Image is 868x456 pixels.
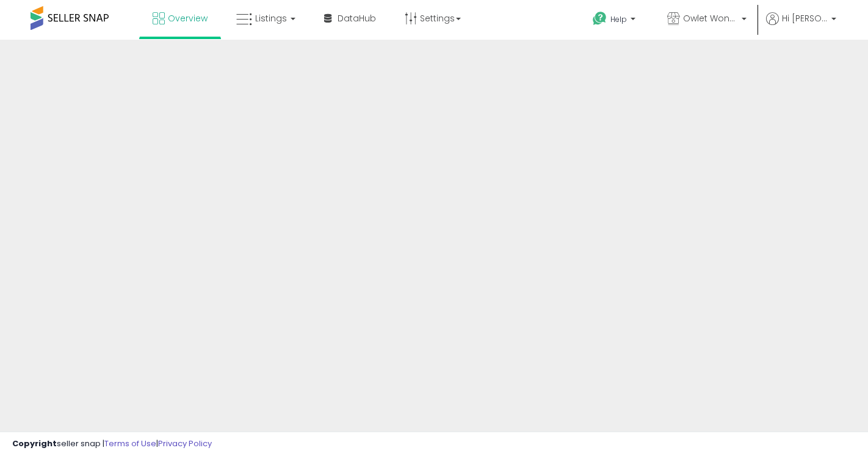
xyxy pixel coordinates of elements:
strong: Copyright [12,438,57,449]
i: Get Help [592,11,607,26]
span: Hi [PERSON_NAME] [782,12,828,24]
span: DataHub [338,12,376,24]
span: Owlet Wonders [683,12,738,24]
div: seller snap | | [12,438,212,450]
a: Hi [PERSON_NAME] [766,12,836,40]
a: Privacy Policy [158,438,212,449]
a: Terms of Use [104,438,156,449]
span: Help [610,14,627,24]
span: Overview [168,12,208,24]
span: Listings [255,12,287,24]
a: Help [583,2,648,40]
